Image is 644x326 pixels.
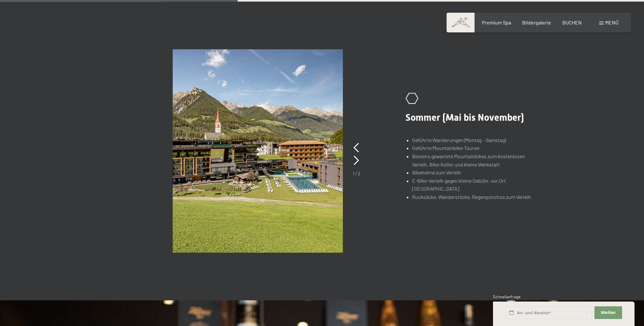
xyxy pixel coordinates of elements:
[481,19,511,25] a: Premium Spa
[412,168,539,177] li: Bikehelme zum Verleih
[605,19,619,25] span: Menü
[601,310,616,316] span: Weiter
[493,294,521,299] span: Schnellanfrage
[412,136,539,144] li: Geführte Wanderungen (Montag – Samstag)
[412,177,539,193] li: E-Bike-Verleih gegen kleine Gebühr, vor Ort [GEOGRAPHIC_DATA]
[358,170,360,176] span: 2
[412,144,539,152] li: Geführte Mountainbike-Touren
[405,112,524,123] span: Sommer (Mai bis November)
[412,152,539,168] li: Bestens gewartete Mountainbikes zum kostenlosen Verleih, Bike-Keller und kleine Werkstatt
[562,19,582,25] a: BUCHEN
[355,170,357,176] span: /
[412,193,539,209] li: Rucksäcke, Wanderstöcke, Regenponchos zum Verleih
[173,49,343,253] img: Im Top-Hotel in Südtirol all inclusive urlauben
[594,306,622,319] button: Weiter
[522,19,551,25] a: Bildergalerie
[353,170,355,176] span: 1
